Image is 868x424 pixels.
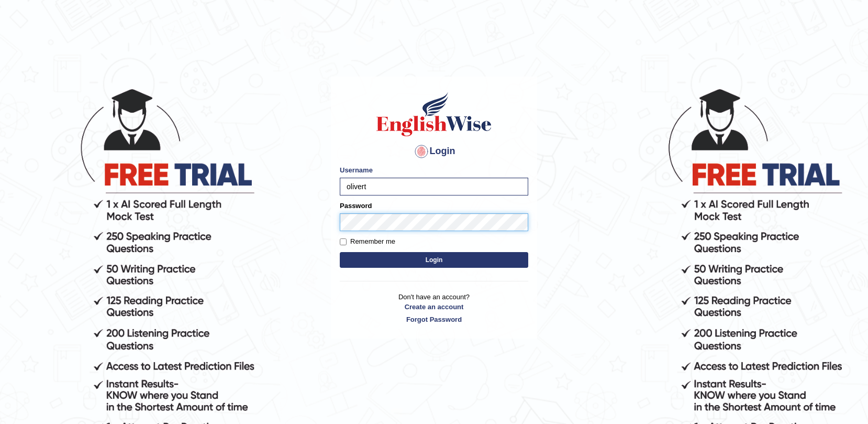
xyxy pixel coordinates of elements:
[340,143,528,160] h4: Login
[340,238,347,245] input: Remember me
[340,201,372,211] label: Password
[374,91,494,138] img: Logo of English Wise sign in for intelligent practice with AI
[340,292,528,324] p: Don't have an account?
[340,302,528,312] a: Create an account
[340,314,528,324] a: Forgot Password
[340,236,395,247] label: Remember me
[340,165,373,175] label: Username
[340,252,528,268] button: Login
